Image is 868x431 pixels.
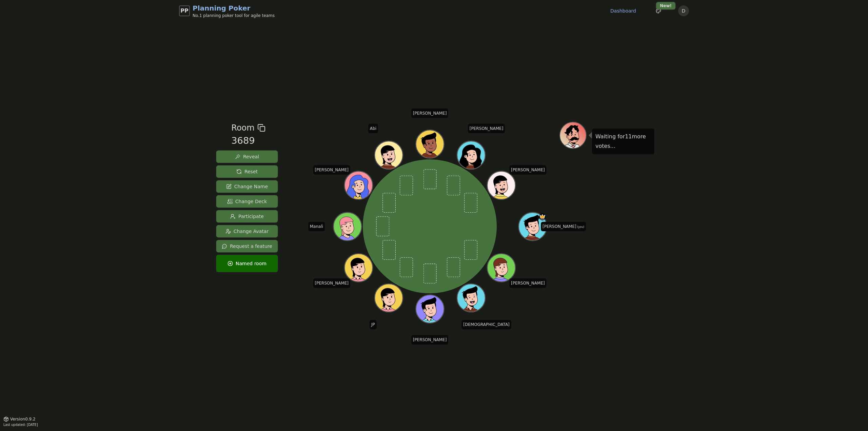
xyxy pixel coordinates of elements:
span: Click to change your name [541,222,586,231]
span: Click to change your name [368,123,378,133]
button: New! [652,5,665,17]
a: PPPlanning PokerNo.1 planning poker tool for agile teams [179,3,275,18]
span: Change Name [226,183,268,190]
span: Dan is the host [539,213,546,220]
p: Waiting for 11 more votes... [595,132,651,151]
span: Room [231,122,254,134]
span: Click to change your name [411,108,449,118]
a: Dashboard [610,7,636,14]
span: No.1 planning poker tool for agile teams [193,13,275,18]
button: Change Avatar [216,225,278,237]
button: Reveal [216,151,278,163]
button: D [678,5,689,16]
div: 3689 [231,134,265,148]
span: Click to change your name [461,320,511,329]
span: Click to change your name [313,278,350,288]
span: Planning Poker [193,3,275,13]
span: Click to change your name [411,335,449,345]
span: Named room [228,260,267,267]
span: Click to change your name [313,165,350,174]
span: Participate [230,213,264,220]
div: New! [656,2,675,9]
button: Click to change your avatar [519,213,546,240]
span: Click to change your name [308,222,325,231]
button: Change Name [216,180,278,193]
span: Click to change your name [468,123,505,133]
button: Version0.9.2 [3,416,36,422]
span: Reveal [235,153,259,160]
button: Reset [216,165,278,178]
span: Request a feature [222,243,272,250]
button: Participate [216,210,278,222]
span: Click to change your name [509,165,547,174]
button: Named room [216,255,278,272]
span: Reset [236,168,258,175]
span: Click to change your name [370,320,377,329]
span: PP [180,7,188,15]
span: Version 0.9.2 [10,416,36,422]
span: Click to change your name [509,278,547,288]
span: Change Deck [227,198,267,205]
span: Last updated: [DATE] [3,423,38,427]
span: (you) [576,226,585,229]
span: Change Avatar [225,228,269,235]
button: Request a feature [216,240,278,252]
button: Change Deck [216,195,278,208]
